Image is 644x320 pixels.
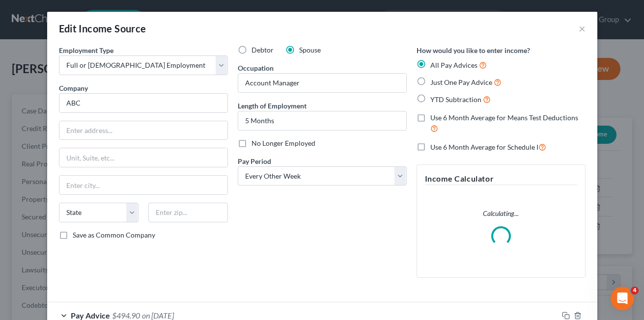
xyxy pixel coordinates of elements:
[59,84,88,92] span: Company
[611,287,634,310] iframe: Intercom live chat
[430,78,492,86] span: Just One Pay Advice
[59,148,227,167] input: Unit, Suite, etc...
[430,95,481,104] span: YTD Subtraction
[148,203,228,222] input: Enter zip...
[238,157,271,165] span: Pay Period
[238,101,307,111] label: Length of Employment
[112,311,140,320] span: $494.90
[59,93,228,113] input: Search company by name...
[425,209,577,218] p: Calculating...
[59,121,227,140] input: Enter address...
[631,287,639,294] span: 4
[425,173,577,185] h5: Income Calculator
[430,113,578,122] span: Use 6 Month Average for Means Test Deductions
[430,61,477,69] span: All Pay Advices
[579,23,586,34] button: ×
[417,45,530,55] label: How would you like to enter income?
[299,46,321,54] span: Spouse
[73,231,155,239] span: Save as Common Company
[71,311,110,320] span: Pay Advice
[142,311,174,320] span: on [DATE]
[430,143,538,151] span: Use 6 Month Average for Schedule I
[59,22,146,35] div: Edit Income Source
[238,74,406,92] input: --
[238,63,274,73] label: Occupation
[59,46,113,54] span: Employment Type
[252,139,315,147] span: No Longer Employed
[238,111,406,130] input: ex: 2 years
[252,46,274,54] span: Debtor
[59,176,227,194] input: Enter city...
